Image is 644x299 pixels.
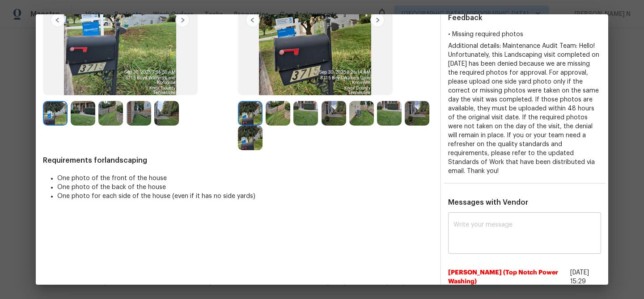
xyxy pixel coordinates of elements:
[370,13,385,27] img: right-chevron-button-url
[448,199,528,206] span: Messages with Vendor
[51,13,65,27] img: left-chevron-button-url
[448,14,483,21] span: Feedback
[57,174,433,183] li: One photo of the front of the house
[43,156,433,165] span: Requirements for landscaping
[175,13,190,27] img: right-chevron-button-url
[448,43,599,174] span: Additional details: Maintenance Audit Team: Hello! Unfortunately, this Landscaping visit complete...
[246,13,260,27] img: left-chevron-button-url
[57,192,433,201] li: One photo for each side of the house (even if it has no side yards)
[57,183,433,192] li: One photo of the back of the house
[448,31,523,38] span: • Missing required photos
[570,270,589,285] span: [DATE] 15:29
[448,268,567,286] span: [PERSON_NAME] (Top Notch Power Washing)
